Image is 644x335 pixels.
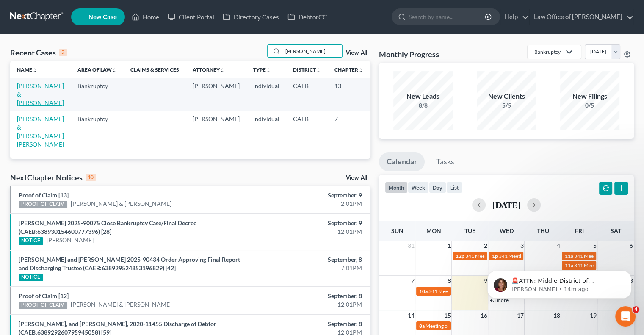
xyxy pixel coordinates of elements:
[88,14,117,20] span: New Case
[218,9,283,25] a: Directory Cases
[124,61,186,78] th: Claims & Services
[59,49,67,56] div: 2
[19,302,67,309] div: PROOF OF CLAIM
[253,219,362,227] div: September, 9
[633,306,639,313] span: 4
[428,152,462,171] a: Tasks
[446,241,451,251] span: 1
[334,66,363,73] a: Chapterunfold_more
[492,200,520,209] h2: [DATE]
[19,219,196,235] a: [PERSON_NAME] 2025-90075 Close Bankruptcy Case/Final Decree (CAEB:638930154600777396) [28]
[10,172,96,183] div: NextChapter Notices
[86,174,96,181] div: 10
[446,276,451,286] span: 8
[253,292,362,300] div: September, 8
[246,111,286,152] td: Individual
[575,227,583,234] span: Fri
[246,78,286,111] td: Individual
[112,68,117,73] i: unfold_more
[479,310,488,321] span: 16
[519,241,524,251] span: 3
[428,288,504,294] span: 341 Meeting for [PERSON_NAME]
[71,78,124,111] td: Bankruptcy
[429,182,446,193] button: day
[406,310,415,321] span: 14
[358,68,363,73] i: unfold_more
[253,255,362,264] div: September, 8
[534,48,561,55] div: Bankruptcy
[500,9,529,25] a: Help
[17,66,37,73] a: Nameunfold_more
[370,78,411,111] td: 2025-24291
[589,310,597,321] span: 19
[393,101,453,110] div: 8/8
[477,91,536,101] div: New Clients
[253,227,362,236] div: 12:01PM
[499,227,513,234] span: Wed
[346,50,367,56] a: View All
[186,78,246,111] td: [PERSON_NAME]
[426,227,441,234] span: Mon
[393,91,453,101] div: New Leads
[193,66,225,73] a: Attorneyunfold_more
[379,49,439,59] h3: Monthly Progress
[19,191,69,199] a: Proof of Claim [13]
[475,253,644,312] iframe: Intercom notifications message
[186,111,246,152] td: [PERSON_NAME]
[283,9,331,25] a: DebtorCC
[443,310,451,321] span: 15
[455,253,464,259] span: 12p
[419,323,424,329] span: 8a
[32,68,37,73] i: unfold_more
[220,68,225,73] i: unfold_more
[610,227,621,234] span: Sat
[406,241,415,251] span: 31
[253,199,362,208] div: 2:01PM
[530,9,633,25] a: Law Office of [PERSON_NAME]
[19,237,43,245] div: NOTICE
[283,45,342,57] input: Search by name...
[253,264,362,272] div: 7:01PM
[385,182,408,193] button: month
[19,274,43,281] div: NOTICE
[316,68,321,73] i: unfold_more
[483,241,488,251] span: 2
[629,241,634,251] span: 6
[17,82,64,106] a: [PERSON_NAME] & [PERSON_NAME]
[253,191,362,199] div: September, 9
[419,288,427,294] span: 10a
[10,47,67,58] div: Recent Cases
[516,310,524,321] span: 17
[286,111,328,152] td: CAEB
[19,201,67,208] div: PROOF OF CLAIM
[477,101,536,110] div: 5/5
[71,111,124,152] td: Bankruptcy
[379,152,425,171] a: Calendar
[253,320,362,328] div: September, 8
[410,276,415,286] span: 7
[47,236,94,244] a: [PERSON_NAME]
[615,306,636,327] iframe: Intercom live chat
[409,9,486,25] input: Search by name...
[253,300,362,309] div: 12:01PM
[163,9,218,25] a: Client Portal
[346,175,367,181] a: View All
[391,227,403,234] span: Sun
[19,256,240,271] a: [PERSON_NAME] and [PERSON_NAME] 2025-90434 Order Approving Final Report and Discharging Trustee (...
[77,66,117,73] a: Area of Lawunfold_more
[408,182,429,193] button: week
[293,66,321,73] a: Districtunfold_more
[71,300,171,309] a: [PERSON_NAME] & [PERSON_NAME]
[19,292,69,299] a: Proof of Claim [12]
[127,9,163,25] a: Home
[71,199,171,208] a: [PERSON_NAME] & [PERSON_NAME]
[592,241,597,251] span: 5
[560,91,619,101] div: New Filings
[328,111,370,152] td: 7
[286,78,328,111] td: CAEB
[328,78,370,111] td: 13
[556,241,561,251] span: 4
